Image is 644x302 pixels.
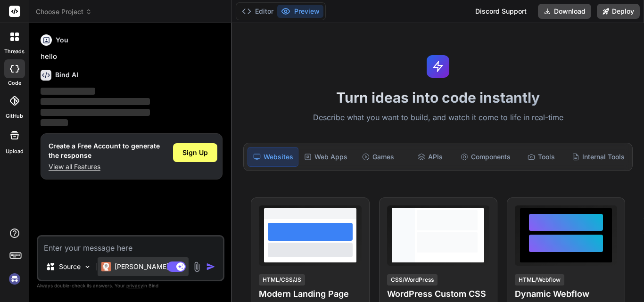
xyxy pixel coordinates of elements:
[206,262,215,271] img: icon
[191,261,202,272] img: attachment
[101,262,111,271] img: Claude 4 Sonnet
[6,147,24,155] label: Upload
[4,48,25,56] label: threads
[238,5,277,18] button: Editor
[49,141,160,160] h1: Create a Free Account to generate the response
[597,4,640,19] button: Deploy
[300,147,351,167] div: Web Apps
[6,112,23,120] label: GitHub
[538,4,591,19] button: Download
[387,274,438,286] div: CSS/WordPress
[41,109,150,116] span: ‌
[259,274,305,286] div: HTML/CSS/JS
[41,51,223,62] p: hello
[182,148,208,157] span: Sign Up
[248,147,298,167] div: Websites
[59,262,81,271] p: Source
[41,88,95,95] span: ‌
[49,162,160,171] p: View all Features
[457,147,514,167] div: Components
[470,4,532,19] div: Discord Support
[126,283,143,288] span: privacy
[56,35,68,45] h6: You
[83,263,91,271] img: Pick Models
[238,89,638,106] h1: Turn ideas into code instantly
[41,119,68,126] span: ‌
[36,7,92,16] span: Choose Project
[37,281,224,290] p: Always double-check its answers. Your in Bind
[277,5,323,18] button: Preview
[41,98,150,105] span: ‌
[7,271,23,287] img: signin
[568,147,628,167] div: Internal Tools
[259,287,361,301] h4: Modern Landing Page
[8,79,21,87] label: code
[353,147,403,167] div: Games
[515,274,564,286] div: HTML/Webflow
[516,147,566,167] div: Tools
[387,287,489,301] h4: WordPress Custom CSS
[115,262,185,271] p: [PERSON_NAME] 4 S..
[405,147,455,167] div: APIs
[55,70,78,80] h6: Bind AI
[238,112,638,124] p: Describe what you want to build, and watch it come to life in real-time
